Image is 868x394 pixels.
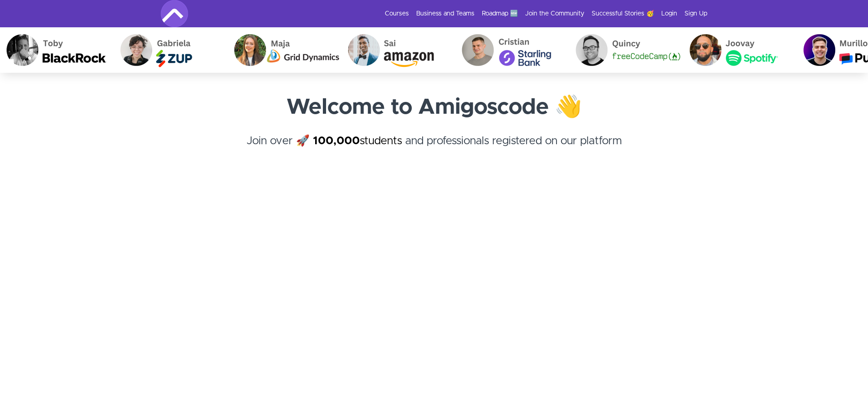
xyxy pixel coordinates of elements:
[161,133,707,166] h4: Join over 🚀 and professionals registered on our platform
[286,96,582,118] strong: Welcome to Amigoscode 👋
[684,9,707,18] a: Sign Up
[113,27,227,73] img: Gabriela
[455,27,569,73] img: Cristian
[385,9,409,18] a: Courses
[592,9,654,18] a: Successful Stories 🥳
[313,136,402,146] a: 100,000students
[683,27,797,73] img: Joovay
[661,9,677,18] a: Login
[482,9,518,18] a: Roadmap 🆕
[416,9,475,18] a: Business and Teams
[227,27,341,73] img: Maja
[525,9,584,18] a: Join the Community
[569,27,683,73] img: Quincy
[341,27,455,73] img: Sai
[313,136,360,146] strong: 100,000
